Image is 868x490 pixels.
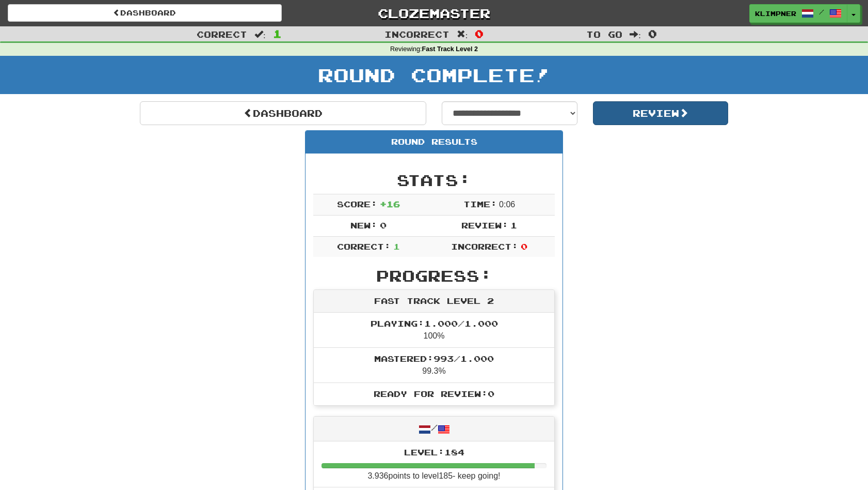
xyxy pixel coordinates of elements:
strong: Fast Track Level 2 [422,45,478,53]
a: Clozemaster [297,4,571,22]
h2: Stats: [313,172,555,189]
span: 0 [521,241,527,251]
span: : [254,30,266,39]
a: klimpner / [749,4,847,23]
h2: Progress: [313,267,555,284]
span: klimpner [755,9,796,18]
span: Incorrect: [451,241,518,251]
a: Dashboard [140,101,426,125]
span: Incorrect [384,29,449,39]
div: / [314,417,554,441]
span: Correct: [337,241,391,251]
span: : [457,30,468,39]
span: New: [350,220,377,230]
span: 0 : 0 6 [499,200,515,209]
span: 0 [475,27,484,40]
a: Dashboard [8,4,282,22]
li: 99.3% [314,347,554,383]
span: 0 [648,27,657,40]
li: 100% [314,313,554,348]
span: Mastered: 993 / 1.000 [374,354,494,363]
div: Round Results [306,131,562,154]
span: Review: [461,220,508,230]
div: Fast Track Level 2 [314,290,554,313]
span: 1 [510,220,517,230]
span: Playing: 1.000 / 1.000 [371,318,498,328]
span: Time: [463,199,497,209]
span: Score: [337,199,377,209]
li: 3.936 points to level 185 - keep going! [314,441,554,488]
span: Ready for Review: 0 [374,389,494,399]
span: To go [586,29,622,39]
span: Correct [197,29,247,39]
span: : [630,30,641,39]
span: Level: 184 [404,447,464,457]
span: 1 [273,27,282,40]
h1: Round Complete! [4,65,864,85]
button: Review [593,101,729,125]
span: + 16 [380,199,400,209]
span: 1 [393,241,400,251]
span: 0 [380,220,387,230]
span: / [819,8,824,16]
